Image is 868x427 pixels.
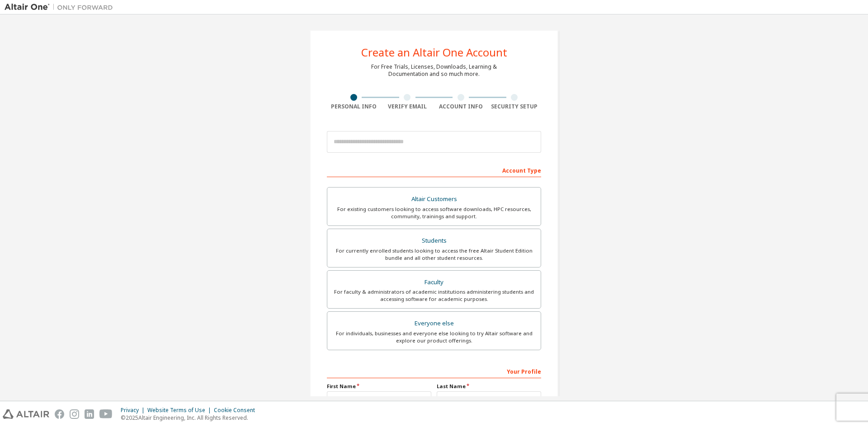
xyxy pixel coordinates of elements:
[5,3,118,12] img: Altair One
[327,364,541,378] div: Your Profile
[55,409,64,419] img: facebook.svg
[327,383,431,390] label: First Name
[333,330,535,344] div: For individuals, businesses and everyone else looking to try Altair software and explore our prod...
[333,247,535,262] div: For currently enrolled students looking to access the free Altair Student Edition bundle and all ...
[85,409,94,419] img: linkedin.svg
[121,414,260,422] p: © 2025 Altair Engineering, Inc. All Rights Reserved.
[488,103,542,110] div: Security Setup
[147,407,214,414] div: Website Terms of Use
[327,103,381,110] div: Personal Info
[327,163,541,177] div: Account Type
[333,193,535,206] div: Altair Customers
[99,409,113,419] img: youtube.svg
[371,63,497,78] div: For Free Trials, Licenses, Downloads, Learning & Documentation and so much more.
[3,409,49,419] img: altair_logo.svg
[361,47,507,58] div: Create an Altair One Account
[434,103,488,110] div: Account Info
[214,407,260,414] div: Cookie Consent
[333,288,535,303] div: For faculty & administrators of academic institutions administering students and accessing softwa...
[333,317,535,330] div: Everyone else
[333,276,535,289] div: Faculty
[333,235,535,247] div: Students
[121,407,147,414] div: Privacy
[381,103,434,110] div: Verify Email
[333,206,535,220] div: For existing customers looking to access software downloads, HPC resources, community, trainings ...
[70,409,79,419] img: instagram.svg
[437,383,541,390] label: Last Name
